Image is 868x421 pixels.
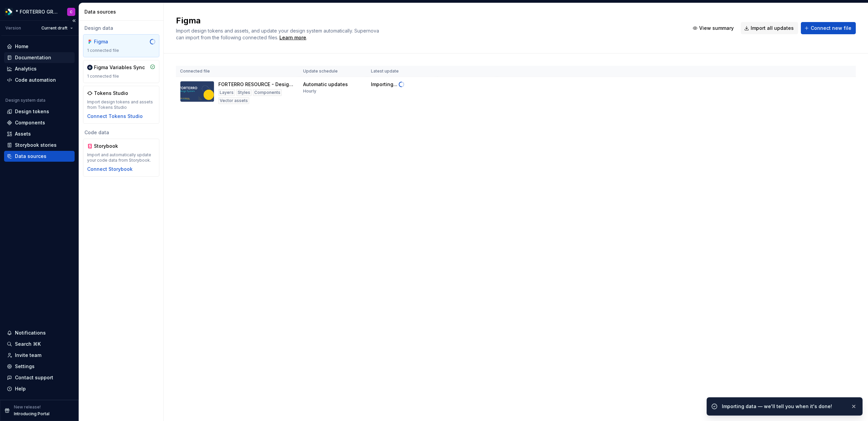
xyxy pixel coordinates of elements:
[16,8,59,15] div: * FORTERRO GROUP *
[94,143,126,149] div: Storybook
[70,9,73,15] div: C
[83,129,159,136] div: Code data
[94,64,145,71] div: Figma Variables Sync
[87,113,143,120] button: Connect Tokens Studio
[1,4,77,19] button: * FORTERRO GROUP *C
[801,22,856,34] button: Connect new file
[15,108,49,115] div: Design tokens
[15,352,41,359] div: Invite team
[87,152,155,163] div: Import and automatically update your code data from Storybook.
[94,38,126,45] div: Figma
[87,74,155,79] div: 1 connected file
[4,63,75,74] a: Analytics
[4,117,75,128] a: Components
[4,339,75,349] button: Search ⌘K
[4,151,75,162] a: Data sources
[15,329,46,336] div: Notifications
[303,81,348,88] div: Automatic updates
[87,99,155,110] div: Import design tokens and assets from Tokens Studio
[5,8,13,16] img: 19b433f1-4eb9-4ddc-9788-ff6ca78edb97.png
[218,89,235,96] div: Layers
[4,106,75,117] a: Design tokens
[83,60,159,83] a: Figma Variables Sync1 connected file
[15,341,41,347] div: Search ⌘K
[811,25,851,32] span: Connect new file
[4,372,75,383] button: Contact support
[4,41,75,52] a: Home
[15,153,46,160] div: Data sources
[278,35,307,40] span: .
[41,25,67,31] span: Current draft
[87,166,133,173] button: Connect Storybook
[367,66,437,77] th: Latest update
[299,66,367,77] th: Update schedule
[176,28,380,40] span: Import design tokens and assets, and update your design system automatically. Supernova can impor...
[218,81,295,88] div: FORTERRO RESOURCE - Design System Type C
[15,119,45,126] div: Components
[4,128,75,139] a: Assets
[741,22,798,34] button: Import all updates
[722,403,845,410] div: Importing data — we'll tell you when it's done!
[4,383,75,394] button: Help
[83,139,159,177] a: StorybookImport and automatically update your code data from Storybook.Connect Storybook
[4,327,75,338] button: Notifications
[15,363,35,370] div: Settings
[5,25,21,31] div: Version
[218,97,249,104] div: Vector assets
[87,48,155,53] div: 1 connected file
[15,77,56,83] div: Code automation
[5,98,45,103] div: Design system data
[371,81,397,88] div: Importing...
[15,54,51,61] div: Documentation
[689,22,738,34] button: View summary
[94,90,128,97] div: Tokens Studio
[303,88,316,94] div: Hourly
[751,25,794,32] span: Import all updates
[84,8,161,15] div: Data sources
[699,25,734,32] span: View summary
[15,43,28,50] div: Home
[4,350,75,361] a: Invite team
[14,411,50,417] p: Introducing Portal
[69,16,79,25] button: Collapse sidebar
[4,52,75,63] a: Documentation
[83,34,159,57] a: Figma1 connected file
[14,404,41,410] p: New release!
[15,131,31,137] div: Assets
[253,89,282,96] div: Components
[83,86,159,124] a: Tokens StudioImport design tokens and assets from Tokens StudioConnect Tokens Studio
[4,361,75,372] a: Settings
[15,65,37,72] div: Analytics
[176,15,681,26] h2: Figma
[15,385,26,392] div: Help
[15,142,57,148] div: Storybook stories
[83,25,159,32] div: Design data
[4,140,75,151] a: Storybook stories
[4,75,75,85] a: Code automation
[38,23,76,33] button: Current draft
[236,89,252,96] div: Styles
[279,34,306,41] a: Learn more
[15,374,53,381] div: Contact support
[176,66,299,77] th: Connected file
